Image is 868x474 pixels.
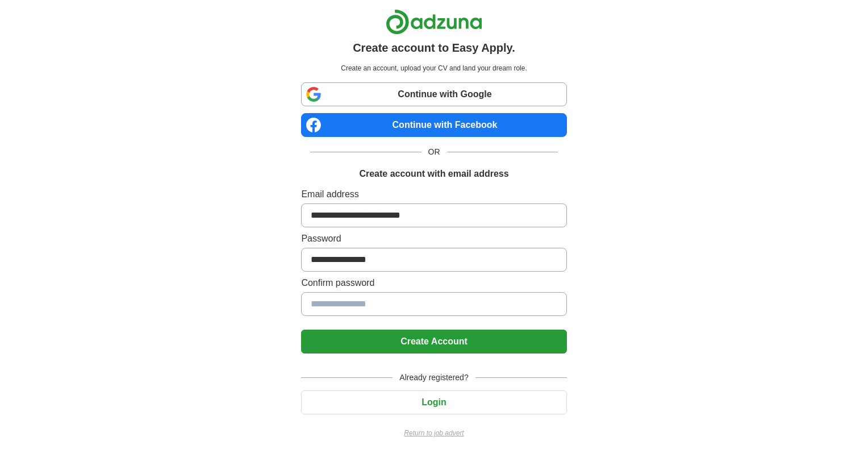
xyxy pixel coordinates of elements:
span: Already registered? [393,372,475,384]
label: Email address [301,188,566,201]
a: Continue with Google [301,82,566,106]
button: Create Account [301,330,566,354]
a: Return to job advert [301,428,566,438]
a: Continue with Facebook [301,113,566,137]
h1: Create account to Easy Apply. [353,39,515,56]
p: Create an account, upload your CV and land your dream role. [303,63,564,73]
img: Adzuna logo [386,9,482,35]
button: Login [301,390,566,414]
span: OR [422,146,447,158]
h1: Create account with email address [359,167,508,181]
label: Password [301,232,566,246]
a: Login [301,397,566,407]
label: Confirm password [301,276,566,290]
